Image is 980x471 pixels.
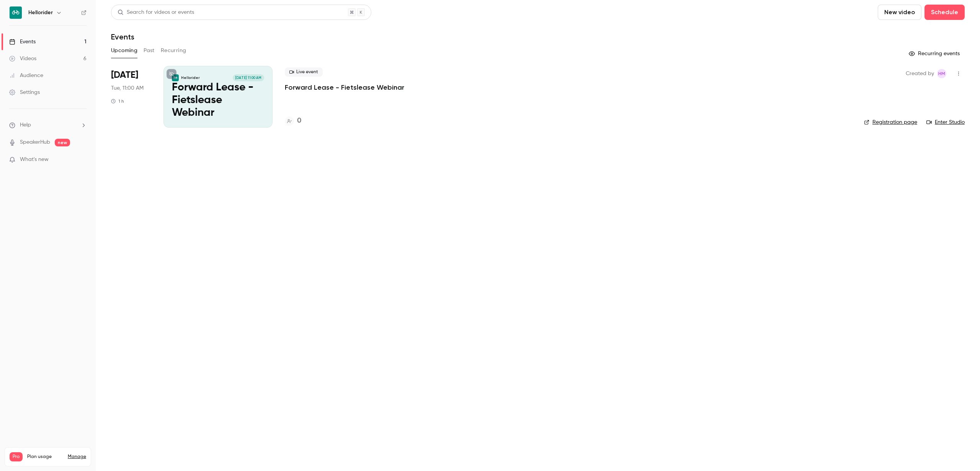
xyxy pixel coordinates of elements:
[905,48,965,60] button: Recurring events
[937,69,946,78] span: Heleen Mostert
[111,66,151,128] div: Oct 21 Tue, 11:00 AM (Europe/Amsterdam)
[144,44,155,57] button: Past
[161,44,186,57] button: Recurring
[111,44,137,57] button: Upcoming
[9,89,40,96] div: Settings
[163,66,273,128] a: Forward Lease - Fietslease WebinarHellorider[DATE] 11:00 AMForward Lease - Fietslease Webinar
[233,74,264,81] span: [DATE] 11:00 AM
[111,98,124,104] div: 1 h
[10,7,22,19] img: Hellorider
[55,139,70,146] span: new
[28,9,53,16] h6: Hellorider
[864,118,917,126] a: Registration page
[27,454,63,460] span: Plan usage
[9,38,36,46] div: Events
[938,69,945,78] span: HM
[926,118,965,126] a: Enter Studio
[924,5,965,20] button: Schedule
[285,83,404,92] a: Forward Lease - Fietslease Webinar
[20,121,31,129] span: Help
[9,55,36,62] div: Videos
[297,116,301,126] h4: 0
[20,138,50,146] a: SpeakerHub
[906,69,934,78] span: Created by
[111,84,144,92] span: Tue, 11:00 AM
[878,5,921,20] button: New video
[10,452,23,461] span: Pro
[111,32,134,41] h1: Events
[285,67,323,77] span: Live event
[118,8,194,16] div: Search for videos or events
[172,81,264,119] p: Forward Lease - Fietslease Webinar
[181,75,200,80] p: Hellorider
[111,69,138,81] span: [DATE]
[285,116,301,126] a: 0
[68,454,86,460] a: Manage
[9,72,43,79] div: Audience
[20,156,49,164] span: What's new
[9,121,87,129] li: help-dropdown-opener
